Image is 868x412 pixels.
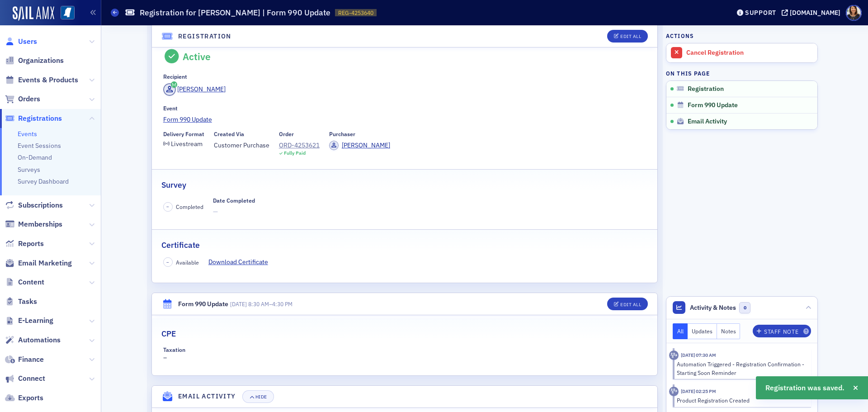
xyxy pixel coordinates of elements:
[5,297,37,307] a: Tasks
[790,9,840,17] div: [DOMAIN_NAME]
[230,300,247,308] span: [DATE]
[176,258,199,266] span: Available
[5,277,44,287] a: Content
[18,239,44,249] span: Reports
[213,207,255,217] span: —
[18,130,37,138] a: Events
[673,323,688,339] button: All
[61,6,75,20] img: SailAMX
[620,34,641,39] div: Edit All
[669,350,679,360] div: Activity
[688,323,717,339] button: Updates
[18,166,40,174] a: Surveys
[18,258,72,268] span: Email Marketing
[178,299,228,309] div: Form 990 Update
[18,219,62,229] span: Memberships
[272,300,292,308] time: 4:30 PM
[5,239,44,249] a: Reports
[329,131,355,137] div: Purchaser
[178,392,236,401] h4: Email Activity
[214,141,269,150] span: Customer Purchase
[329,141,390,150] a: [PERSON_NAME]
[176,203,203,211] span: Completed
[140,7,330,18] h1: Registration for [PERSON_NAME] | Form 990 Update
[717,323,741,339] button: Notes
[18,37,37,47] span: Users
[248,300,269,308] time: 8:30 AM
[163,131,204,137] div: Delivery Format
[5,56,64,66] a: Organizations
[739,302,750,313] span: 0
[607,298,648,310] button: Edit All
[681,352,716,358] time: 8/26/2025 07:30 AM
[18,393,43,403] span: Exports
[688,101,738,109] span: Form 990 Update
[163,73,187,80] div: Recipient
[279,141,320,150] a: ORD-4253621
[666,32,694,40] h4: Actions
[284,150,306,156] div: Fully Paid
[745,9,776,17] div: Support
[214,131,244,137] div: Created Via
[18,316,53,326] span: E-Learning
[166,204,169,210] span: –
[5,219,62,229] a: Memberships
[163,83,226,96] a: [PERSON_NAME]
[230,300,292,308] span: –
[620,302,641,307] div: Edit All
[5,258,72,268] a: Email Marketing
[607,30,648,43] button: Edit All
[677,360,805,377] div: Automation Triggered - Registration Confirmation - Starting Soon Reminder
[765,383,844,393] span: Registration was saved.
[688,118,727,126] span: Email Activity
[677,396,805,404] div: Product Registration Created
[18,374,45,384] span: Connect
[688,85,724,93] span: Registration
[161,328,176,340] h2: CPE
[208,257,275,267] a: Download Certificate
[18,94,40,104] span: Orders
[18,153,52,161] a: On-Demand
[255,394,267,399] div: Hide
[18,114,62,123] span: Registrations
[18,200,63,210] span: Subscriptions
[782,9,844,16] button: [DOMAIN_NAME]
[18,335,61,345] span: Automations
[5,316,53,326] a: E-Learning
[213,197,255,204] div: Date Completed
[669,387,679,396] div: Activity
[161,239,200,251] h2: Certificate
[342,141,390,150] div: [PERSON_NAME]
[279,131,294,137] div: Order
[163,346,185,353] div: Taxation
[5,94,40,104] a: Orders
[5,37,37,47] a: Users
[690,303,736,313] span: Activity & Notes
[18,355,44,365] span: Finance
[242,390,274,403] button: Hide
[13,6,54,21] img: SailAMX
[764,329,798,334] div: Staff Note
[178,32,231,41] h4: Registration
[846,5,862,21] span: Profile
[5,75,78,85] a: Events & Products
[5,200,63,210] a: Subscriptions
[18,75,78,85] span: Events & Products
[666,43,817,62] a: Cancel Registration
[753,325,811,337] button: Staff Note
[18,177,69,185] a: Survey Dashboard
[18,277,44,287] span: Content
[666,69,818,77] h4: On this page
[5,393,43,403] a: Exports
[166,259,169,265] span: –
[18,142,61,150] a: Event Sessions
[177,85,226,94] div: [PERSON_NAME]
[163,105,178,112] div: Event
[5,374,45,384] a: Connect
[681,388,716,394] time: 8/22/2025 02:25 PM
[338,9,373,17] span: REG-4253640
[18,297,37,307] span: Tasks
[171,142,203,147] div: Livestream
